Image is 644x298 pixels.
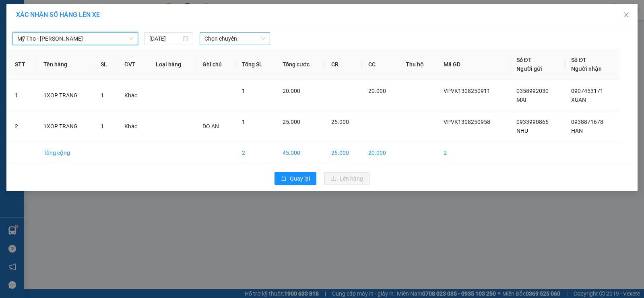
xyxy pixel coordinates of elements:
[325,142,362,164] td: 25.000
[325,49,362,80] th: CR
[8,80,37,111] td: 1
[235,49,276,80] th: Tổng SL
[571,88,603,94] span: 0907453171
[362,142,399,164] td: 20.000
[275,172,316,185] button: rollbackQuay lại
[17,33,133,45] span: Mỹ Tho - Hồ Chí Minh
[94,49,118,80] th: SL
[202,123,219,129] span: DO AN
[516,97,526,103] span: MAI
[16,11,100,18] span: XÁC NHẬN SỐ HÀNG LÊN XE
[196,49,235,80] th: Ghi chú
[571,57,586,63] span: Số ĐT
[149,49,196,80] th: Loại hàng
[37,49,95,80] th: Tên hàng
[324,172,369,185] button: uploadLên hàng
[118,49,149,80] th: ĐVT
[516,57,532,63] span: Số ĐT
[101,123,104,129] span: 1
[516,88,549,94] span: 0358992030
[37,111,95,142] td: 1XOP TRANG
[235,142,276,164] td: 2
[37,80,95,111] td: 1XOP TRANG
[101,92,104,99] span: 1
[516,127,528,134] span: NHU
[242,119,245,125] span: 1
[204,33,265,45] span: Chọn chuyến
[571,119,603,125] span: 0938871678
[283,119,300,125] span: 25.000
[331,119,349,125] span: 25.000
[290,174,310,183] span: Quay lại
[615,4,638,27] button: Close
[283,88,300,94] span: 20.000
[368,88,386,94] span: 20.000
[8,111,37,142] td: 2
[8,49,37,80] th: STT
[242,88,245,94] span: 1
[571,66,602,72] span: Người nhận
[571,127,583,134] span: HAN
[444,119,490,125] span: VPVK1308250958
[437,49,510,80] th: Mã GD
[118,80,149,111] td: Khác
[362,49,399,80] th: CC
[276,142,325,164] td: 45.000
[444,88,490,94] span: VPVK1308250911
[276,49,325,80] th: Tổng cước
[437,142,510,164] td: 2
[281,176,287,182] span: rollback
[37,142,95,164] td: Tổng cộng
[571,97,586,103] span: XUAN
[516,66,542,72] span: Người gửi
[516,119,549,125] span: 0933990866
[149,34,181,43] input: 13/08/2025
[118,111,149,142] td: Khác
[399,49,437,80] th: Thu hộ
[623,12,630,18] span: close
